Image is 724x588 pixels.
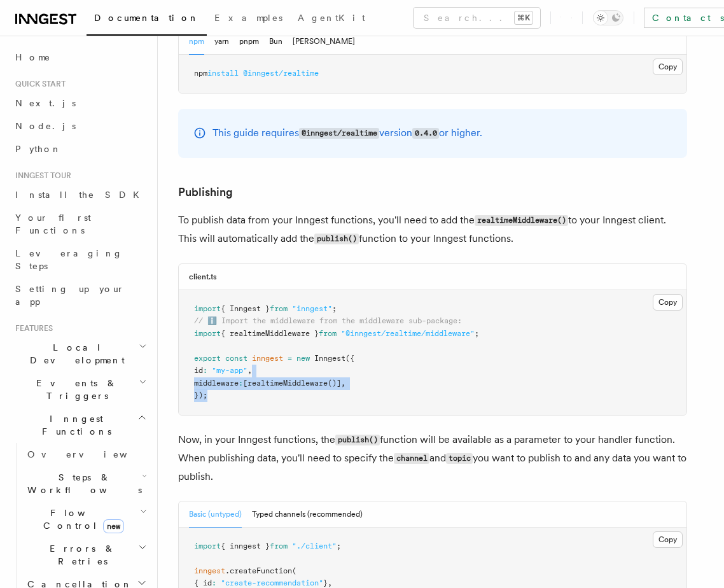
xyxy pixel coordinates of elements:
button: Toggle dark mode [593,10,623,25]
span: Features [10,323,53,333]
a: Setting up your app [10,277,150,313]
span: : [239,379,243,388]
span: Install the SDK [15,190,147,200]
span: @inngest/realtime [243,69,319,78]
span: Inngest [314,354,345,363]
kbd: ⌘K [515,11,533,24]
button: npm [189,29,204,55]
span: Inngest tour [10,171,71,181]
button: pnpm [239,29,259,55]
a: Documentation [87,4,207,36]
span: from [319,329,337,338]
span: Quick start [10,79,66,89]
span: : [212,578,216,587]
span: const [225,354,247,363]
span: from [270,542,288,550]
span: Errors & Retries [22,542,138,568]
span: { id [194,578,212,587]
button: Search...⌘K [414,8,540,28]
span: } [323,578,328,587]
button: Copy [653,59,683,75]
span: Python [15,144,62,154]
code: publish() [314,234,359,244]
span: inngest [252,354,283,363]
button: Events & Triggers [10,372,150,407]
a: Leveraging Steps [10,242,150,277]
span: Documentation [94,13,199,23]
button: Steps & Workflows [22,466,150,501]
span: import [194,329,221,338]
span: Home [15,51,51,64]
span: import [194,542,221,550]
span: Inngest Functions [10,412,137,438]
span: Steps & Workflows [22,471,142,496]
code: 0.4.0 [412,128,439,139]
span: , [247,366,252,375]
span: // ℹ️ Import the middleware from the middleware sub-package: [194,316,462,325]
span: Next.js [15,98,76,108]
span: AgentKit [298,13,365,23]
a: Node.js [10,115,150,137]
a: Install the SDK [10,183,150,206]
span: Leveraging Steps [15,248,123,271]
button: Basic (untyped) [189,501,242,528]
button: Local Development [10,336,150,372]
button: Flow Controlnew [22,501,150,537]
span: { inngest } [221,542,270,550]
span: from [270,304,288,313]
button: Bun [269,29,282,55]
span: ; [332,304,337,313]
span: new [296,354,310,363]
span: Setting up your app [15,284,125,307]
span: { realtimeMiddleware } [221,329,319,338]
a: Publishing [178,183,233,201]
span: id [194,366,203,375]
button: Errors & Retries [22,537,150,573]
p: This guide requires version or higher. [212,124,482,143]
span: "inngest" [292,304,332,313]
span: install [207,69,239,78]
button: [PERSON_NAME] [293,29,355,55]
code: publish() [335,435,380,445]
span: Examples [214,13,282,23]
button: Copy [653,294,683,311]
span: }); [194,391,207,400]
a: AgentKit [290,4,373,34]
span: ({ [345,354,354,363]
p: Now, in your Inngest functions, the function will be available as a parameter to your handler fun... [178,431,687,486]
span: , [328,578,332,587]
span: Overview [27,449,158,459]
code: topic [446,453,473,464]
span: .createFunction [225,566,292,575]
code: realtimeMiddleware() [475,215,568,226]
span: Local Development [10,341,139,367]
a: Examples [207,4,290,34]
span: export [194,354,221,363]
a: Home [10,46,150,69]
span: = [288,354,292,363]
button: Typed channels (recommended) [252,501,363,528]
span: : [203,366,207,375]
button: Copy [653,531,683,548]
span: { Inngest } [221,304,270,313]
span: inngest [194,566,225,575]
span: npm [194,69,207,78]
span: "my-app" [212,366,247,375]
code: channel [394,453,429,464]
a: Next.js [10,92,150,115]
span: Flow Control [22,507,140,532]
span: Events & Triggers [10,377,139,402]
a: Python [10,137,150,160]
span: ( [292,566,296,575]
span: , [341,379,345,388]
span: realtimeMiddleware [247,379,328,388]
button: Inngest Functions [10,407,150,443]
code: @inngest/realtime [299,128,379,139]
a: Your first Functions [10,206,150,242]
h3: client.ts [189,272,217,282]
span: "create-recommendation" [221,578,323,587]
span: [ [243,379,247,388]
span: import [194,304,221,313]
span: middleware [194,379,239,388]
span: new [103,519,124,533]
